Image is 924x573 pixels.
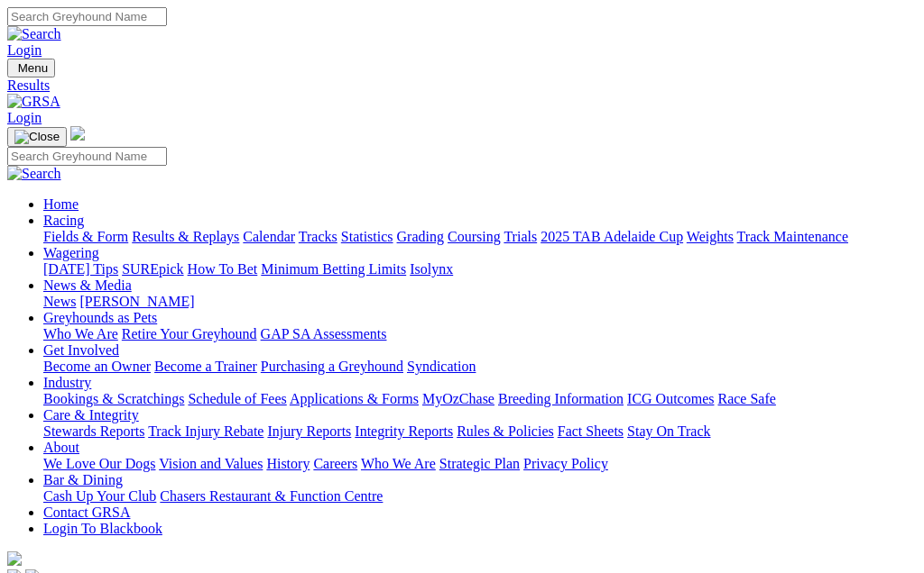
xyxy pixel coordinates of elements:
[43,456,917,472] div: About
[523,456,608,471] a: Privacy Policy
[7,77,917,94] a: Results
[261,326,387,341] a: GAP SA Assessments
[43,423,144,439] a: Stewards Reports
[43,310,157,325] a: Greyhounds as Pets
[43,391,917,407] div: Industry
[448,229,501,244] a: Coursing
[154,359,257,374] a: Become a Trainer
[290,391,419,406] a: Applications & Forms
[43,196,79,212] a: Home
[43,521,162,536] a: Login To Blackbook
[7,166,61,182] img: Search
[361,456,436,471] a: Who We Are
[43,359,917,375] div: Get Involved
[313,456,357,471] a: Careers
[341,229,393,244] a: Statistics
[122,261,183,277] a: SUREpick
[504,229,537,244] a: Trials
[70,126,85,141] img: logo-grsa-white.png
[7,94,60,110] img: GRSA
[14,130,60,144] img: Close
[43,440,79,455] a: About
[7,42,42,58] a: Login
[43,326,118,341] a: Who We Are
[410,261,453,277] a: Isolynx
[43,391,184,406] a: Bookings & Scratchings
[7,147,167,166] input: Search
[267,423,351,439] a: Injury Reports
[43,326,917,342] div: Greyhounds as Pets
[541,229,683,244] a: 2025 TAB Adelaide Cup
[7,551,22,566] img: logo-grsa-white.png
[43,245,99,260] a: Wagering
[79,294,194,309] a: [PERSON_NAME]
[7,110,42,125] a: Login
[407,359,476,374] a: Syndication
[188,261,258,277] a: How To Bet
[43,488,917,505] div: Bar & Dining
[122,326,257,341] a: Retire Your Greyhound
[43,359,151,374] a: Become an Owner
[737,229,848,244] a: Track Maintenance
[299,229,337,244] a: Tracks
[43,213,84,228] a: Racing
[148,423,263,439] a: Track Injury Rebate
[43,472,123,487] a: Bar & Dining
[43,488,156,504] a: Cash Up Your Club
[43,407,139,423] a: Care & Integrity
[457,423,554,439] a: Rules & Policies
[132,229,239,244] a: Results & Replays
[627,423,710,439] a: Stay On Track
[43,423,917,440] div: Care & Integrity
[261,261,406,277] a: Minimum Betting Limits
[7,26,61,42] img: Search
[355,423,453,439] a: Integrity Reports
[266,456,310,471] a: History
[43,456,155,471] a: We Love Our Dogs
[717,391,775,406] a: Race Safe
[159,456,263,471] a: Vision and Values
[160,488,383,504] a: Chasers Restaurant & Function Centre
[43,294,917,310] div: News & Media
[43,229,917,245] div: Racing
[397,229,444,244] a: Grading
[43,342,119,358] a: Get Involved
[43,375,91,390] a: Industry
[43,505,130,520] a: Contact GRSA
[7,59,55,77] button: Toggle navigation
[43,294,76,309] a: News
[43,261,917,277] div: Wagering
[43,277,132,293] a: News & Media
[7,7,167,26] input: Search
[687,229,734,244] a: Weights
[188,391,286,406] a: Schedule of Fees
[558,423,624,439] a: Fact Sheets
[627,391,714,406] a: ICG Outcomes
[7,127,67,147] button: Toggle navigation
[43,229,128,244] a: Fields & Form
[261,359,403,374] a: Purchasing a Greyhound
[18,61,48,75] span: Menu
[498,391,624,406] a: Breeding Information
[439,456,520,471] a: Strategic Plan
[243,229,295,244] a: Calendar
[422,391,494,406] a: MyOzChase
[43,261,118,277] a: [DATE] Tips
